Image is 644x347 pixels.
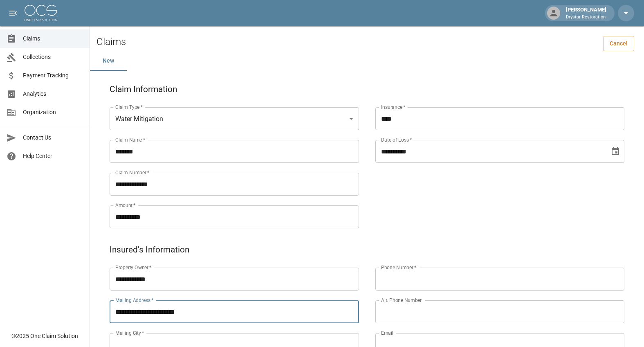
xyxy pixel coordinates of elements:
[381,297,422,304] label: Alt. Phone Number
[115,136,145,143] label: Claim Name
[607,143,624,160] button: Choose date, selected date is Jul 30, 2025
[115,297,153,304] label: Mailing Address
[115,169,149,176] label: Claim Number
[115,104,143,110] label: Claim Type
[96,36,126,48] h2: Claims
[90,51,644,71] div: dynamic tabs
[566,14,606,21] p: Drystar Restoration
[23,71,83,80] span: Payment Tracking
[11,332,78,340] div: © 2025 One Claim Solution
[115,202,136,209] label: Amount
[381,104,405,110] label: Insurance
[110,107,359,130] div: Water Mitigation
[5,5,21,21] button: open drawer
[23,133,83,142] span: Contact Us
[381,264,416,271] label: Phone Number
[603,36,634,51] a: Cancel
[23,53,83,61] span: Collections
[23,34,83,43] span: Claims
[23,90,83,98] span: Analytics
[563,6,610,20] div: [PERSON_NAME]
[115,329,144,336] label: Mailing City
[23,152,83,160] span: Help Center
[115,264,152,271] label: Property Owner
[23,108,83,117] span: Organization
[381,329,393,336] label: Email
[381,136,412,143] label: Date of Loss
[90,51,127,71] button: New
[25,5,57,21] img: ocs-logo-white-transparent.png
